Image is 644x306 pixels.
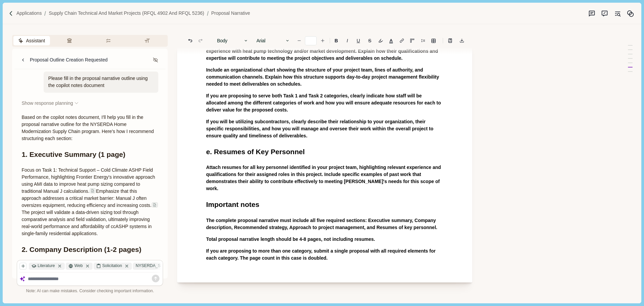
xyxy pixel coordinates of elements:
button: Redo [196,36,205,45]
span: e. Resumes of Key Personnel [206,148,305,156]
button: Body [214,36,252,45]
span: The complete proposal narrative must include all five required sections: Executive summary, Compa... [206,218,437,230]
button: I [342,36,352,45]
span: If you will be utilizing subcontractors, clearly describe their relationship to your organization... [206,119,435,138]
button: Line height [418,36,428,45]
img: Forward slash icon [204,10,211,16]
button: Arial [253,36,293,45]
div: Web [66,263,92,270]
button: Line height [429,36,438,45]
a: Applications [16,10,42,17]
span: If you are proposing to serve both Task 1 and Task 2 categories, clearly indicate how staff will ... [206,93,442,113]
img: Forward slash icon [42,10,49,16]
button: Increase font size [318,36,327,45]
span: Important notes [206,201,259,208]
span: Focus on Task 1: Technical Support – Cold Climate ASHP Field Performance, highlighting Frontier E... [21,167,156,194]
button: Line height [397,36,407,45]
h1: 2. Company Description (1-2 pages) [21,244,158,255]
div: Literature [29,263,64,270]
s: S [368,38,371,43]
img: Forward slash icon [8,10,14,16]
span: Total proposal narrative length should be 4-8 pages, not including resumes. [206,236,375,242]
span: Attach resumes for all key personnel identified in your project team, highlighting relevant exper... [206,165,442,191]
button: Decrease font size [294,36,304,45]
div: Proposal Outline Creation Requested [30,56,108,63]
button: Line height [445,36,455,45]
h1: 1. Executive Summary (1 page) [21,149,158,160]
p: Based on the copilot notes document, I'll help you fill in the proposal narrative outline for the... [21,114,158,142]
span: Include an organizational chart showing the structure of your project team, lines of authority, a... [206,67,440,87]
div: Solicitation [94,263,132,270]
span: Show response planning [21,100,73,107]
i: I [347,38,348,43]
span: Provide a description of key personnel who will be assigned to this project, highlighting their r... [206,41,439,61]
button: Undo [185,36,195,45]
div: Please fill in the proposal narrative outline using the copilot notes document [44,72,159,93]
b: B [335,38,338,43]
span: Emphasize that this approach addresses a critical market barrier: Manual J often oversizes equipm... [21,188,151,208]
p: The project will validate a data-driven sizing tool through comparative analysis and field valida... [21,167,158,237]
button: S [365,36,375,45]
button: Adjust margins [408,36,417,45]
div: NYSERDA_Supply ....docx [133,263,194,270]
span: Assistant [26,37,45,44]
button: U [353,36,364,45]
u: U [357,38,360,43]
button: B [331,36,341,45]
div: Note: AI can make mistakes. Consider checking important information. [17,288,163,294]
button: Export to docx [457,36,467,45]
span: If you are proposing to more than one category, submit a single proposal with all required elemen... [206,248,437,261]
a: Supply Chain Technical and Market Projects (RFQL 4902 and RFQL 5236) [49,10,204,17]
a: Proposal Narrative [211,10,250,17]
